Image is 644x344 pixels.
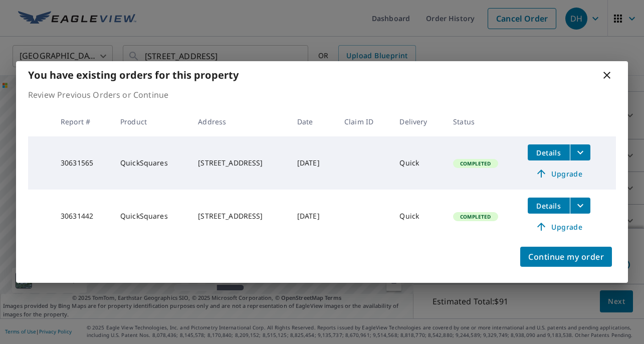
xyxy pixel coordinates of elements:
[454,160,497,167] span: Completed
[198,211,281,221] div: [STREET_ADDRESS]
[570,144,590,160] button: filesDropdownBtn-30631565
[53,136,112,190] td: 30631565
[112,190,190,243] td: QuickSquares
[112,107,190,136] th: Product
[289,136,336,190] td: [DATE]
[534,148,564,157] span: Details
[528,165,590,182] a: Upgrade
[190,107,289,136] th: Address
[445,107,520,136] th: Status
[534,221,584,233] span: Upgrade
[528,219,590,235] a: Upgrade
[289,190,336,243] td: [DATE]
[289,107,336,136] th: Date
[520,247,612,267] button: Continue my order
[53,190,112,243] td: 30631442
[534,167,584,180] span: Upgrade
[112,136,190,190] td: QuickSquares
[534,201,564,211] span: Details
[391,190,445,243] td: Quick
[570,198,590,214] button: filesDropdownBtn-30631442
[528,144,570,160] button: detailsBtn-30631565
[28,68,239,82] b: You have existing orders for this property
[198,158,281,168] div: [STREET_ADDRESS]
[391,107,445,136] th: Delivery
[53,107,112,136] th: Report #
[528,198,570,214] button: detailsBtn-30631442
[454,213,497,220] span: Completed
[336,107,391,136] th: Claim ID
[28,89,616,101] p: Review Previous Orders or Continue
[528,250,604,264] span: Continue my order
[391,136,445,190] td: Quick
